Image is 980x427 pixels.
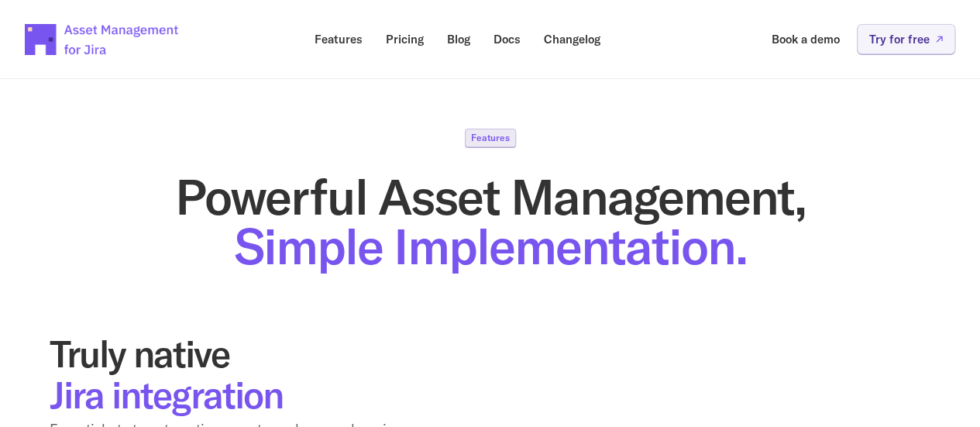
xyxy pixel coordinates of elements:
a: Docs [483,24,531,54]
p: Try for free [869,33,930,45]
p: Features [315,33,363,45]
a: Blog [436,24,481,54]
span: Simple Implementation. [234,215,747,277]
p: Changelog [544,33,600,45]
a: Changelog [533,24,611,54]
p: Book a demo [772,33,840,45]
a: Pricing [375,24,435,54]
a: Try for free [857,24,955,54]
p: Docs [493,33,521,45]
p: Pricing [386,33,424,45]
a: Features [304,24,373,54]
span: Jira integration [50,371,283,418]
h2: Truly native [50,333,428,415]
p: Features [471,133,510,143]
h1: Powerful Asset Management, [50,172,930,271]
p: Blog [447,33,470,45]
a: Book a demo [761,24,851,54]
